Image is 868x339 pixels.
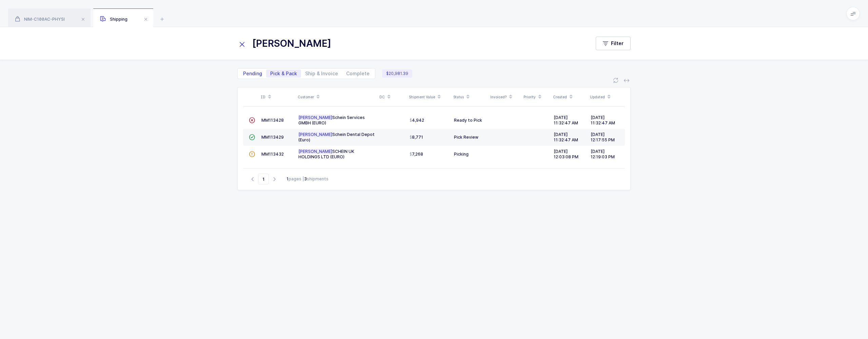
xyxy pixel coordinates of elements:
[382,69,412,78] span: $20,981.39
[453,91,486,103] div: Status
[15,17,65,22] span: NIM-C100AC-PHYSI
[249,118,255,123] span: 
[591,115,615,125] span: [DATE] 11:32:47 AM
[305,71,338,76] span: Ship & Invoice
[611,40,624,47] span: Filter
[410,135,423,140] span: 8,771
[270,71,297,76] span: Pick & Pack
[454,152,469,157] span: Picking
[490,91,519,103] div: Invoiced?
[261,91,294,103] div: ID
[298,149,332,154] span: [PERSON_NAME]
[553,91,586,103] div: Created
[298,115,332,120] span: [PERSON_NAME]
[409,91,449,103] div: Shipment Value
[591,149,615,159] span: [DATE] 12:19:03 PM
[237,35,582,52] input: Search for Shipments...
[261,118,284,123] span: MM113428
[287,176,289,181] b: 1
[298,91,375,103] div: Customer
[249,152,255,157] span: 
[304,176,307,181] b: 3
[298,115,365,125] span: Schein Services GMBH (EURO)
[410,118,424,123] span: 4,942
[258,174,269,184] span: Go to
[554,132,578,142] span: [DATE] 11:32:47 AM
[590,91,623,103] div: Updated
[261,135,284,140] span: MM113429
[454,118,482,123] span: Ready to Pick
[554,149,578,159] span: [DATE] 12:03:08 PM
[243,71,262,76] span: Pending
[410,152,423,157] span: 7,268
[100,17,127,22] span: Shipping
[379,91,405,103] div: DC
[454,135,478,140] span: Pick Review
[524,91,549,103] div: Priority
[249,135,255,140] span: 
[298,149,354,159] span: SCHEIN UK HOLDINGS LTD (EURO)
[298,132,375,142] span: Schein Dental Depot (Euro)
[261,152,284,157] span: MM113432
[287,176,329,182] div: pages | shipments
[298,132,332,137] span: [PERSON_NAME]
[554,115,578,125] span: [DATE] 11:32:47 AM
[346,71,370,76] span: Complete
[591,132,615,142] span: [DATE] 12:17:55 PM
[596,37,631,50] button: Filter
